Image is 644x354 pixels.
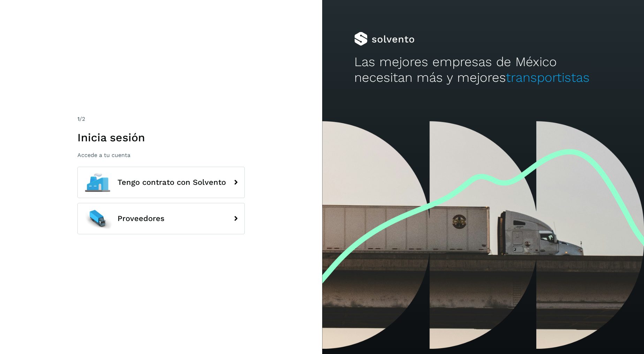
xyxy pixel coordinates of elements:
[77,167,245,198] button: Tengo contrato con Solvento
[77,116,79,122] span: 1
[77,152,245,158] p: Accede a tu cuenta
[118,178,226,187] span: Tengo contrato con Solvento
[354,54,612,85] h2: Las mejores empresas de México necesitan más y mejores
[506,70,590,85] span: transportistas
[77,131,245,144] h1: Inicia sesión
[118,214,165,223] span: Proveedores
[77,203,245,234] button: Proveedores
[77,115,245,123] div: /2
